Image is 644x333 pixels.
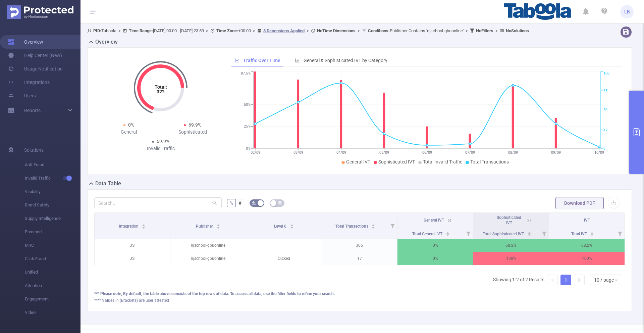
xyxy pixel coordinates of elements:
[368,28,464,33] span: Publisher Contains 'njschool-gbuonline'
[170,239,246,252] p: njschool-gbuonline
[155,84,167,90] tspan: Total:
[243,58,280,63] span: Traffic Over Time
[493,28,500,33] span: >
[8,62,63,76] a: Usage Notification
[238,200,241,206] span: #
[87,29,93,33] i: icon: user
[594,150,604,155] tspan: 10/09
[473,239,549,252] p: 68.2%
[473,252,549,265] p: 100%
[335,224,369,229] span: Total Transactions
[290,223,293,225] i: icon: caret-up
[216,223,220,227] div: Sort
[372,226,375,228] i: icon: caret-down
[7,5,73,19] img: Protected Media
[603,146,605,151] tspan: 0
[25,198,80,212] span: Brand Safety
[263,28,305,33] u: 3 Dimensions Applied
[274,224,287,229] span: Level 6
[547,275,558,285] li: Previous Page
[246,252,322,265] p: clicked
[93,28,101,33] b: PID:
[251,28,257,33] span: >
[24,108,41,113] span: Reports
[295,58,300,63] i: icon: bar-chart
[97,129,161,136] div: General
[539,228,549,239] i: Filter menu
[346,159,370,164] span: General IVT
[142,226,146,228] i: icon: caret-down
[560,275,571,285] li: 1
[95,180,121,188] h2: Data Table
[615,228,625,239] i: Filter menu
[293,150,303,155] tspan: 03/09
[170,252,246,265] p: njschool-gbuonline
[244,102,251,107] tspan: 50%
[119,224,140,229] span: Integration
[128,122,134,128] span: 0%
[250,150,260,155] tspan: 02/09
[25,225,80,239] span: Passport
[142,223,146,225] i: icon: caret-up
[235,58,239,63] i: icon: line-chart
[368,28,390,33] b: Conditions :
[25,279,80,292] span: Attention
[196,224,214,229] span: Publisher
[25,172,80,185] span: Invalid Traffic
[25,212,80,225] span: Supply Intelligence
[87,28,529,33] span: Taboola [DATE] 00:00 - [DATE] 23:59 +00:00
[25,185,80,198] span: Visibility
[397,252,473,265] p: 0%
[116,28,123,33] span: >
[464,28,470,33] span: >
[549,239,625,252] p: 68.2%
[412,232,443,236] span: Total General IVT
[322,239,397,252] p: 305
[614,278,618,283] i: icon: down
[423,159,462,164] span: Total Invalid Traffic
[129,145,193,152] div: Invalid Traffic
[25,306,80,319] span: Video
[290,223,294,227] div: Sort
[8,35,43,49] a: Overview
[290,226,293,228] i: icon: caret-down
[388,213,397,239] i: Filter menu
[216,226,220,228] i: icon: caret-down
[493,275,544,285] li: Showing 1-2 of 2 Results
[246,146,251,151] tspan: 0%
[25,252,80,266] span: Click Fraud
[571,232,588,236] span: Total IVT
[603,108,607,112] tspan: 50
[95,239,170,252] p: JS
[241,72,251,76] tspan: 87.5%
[508,150,518,155] tspan: 08/09
[24,104,41,117] a: Reports
[464,228,473,239] i: Filter menu
[624,5,630,18] span: LB
[527,233,531,235] i: icon: caret-down
[371,223,375,227] div: Sort
[278,201,282,205] i: icon: table
[561,275,571,285] a: 1
[230,200,233,206] span: %
[470,159,509,164] span: Total Transactions
[95,252,170,265] p: JS
[446,231,450,235] div: Sort
[603,72,609,76] tspan: 100
[397,239,473,252] p: 0%
[157,139,169,144] span: 69.9%
[204,28,210,33] span: >
[506,28,529,33] b: No Solutions
[216,28,238,33] b: Time Zone:
[422,150,432,155] tspan: 06/09
[424,218,444,223] span: General IVT
[550,278,554,282] i: icon: left
[142,223,146,227] div: Sort
[25,239,80,252] span: MRC
[551,150,561,155] tspan: 09/09
[372,223,375,225] i: icon: caret-up
[24,143,44,157] span: Solutions
[189,122,201,128] span: 69.9%
[161,129,224,136] div: Sophisticated
[8,89,36,102] a: Users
